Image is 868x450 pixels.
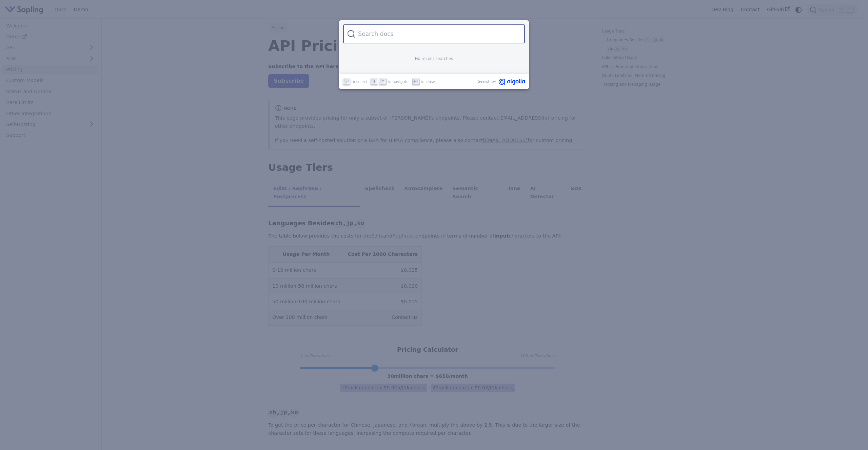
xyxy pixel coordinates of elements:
svg: Escape key [413,79,418,84]
span: to close [421,79,435,85]
span: to navigate [388,79,409,85]
span: Search by [478,79,496,85]
svg: Arrow up [380,79,386,84]
svg: Arrow down [372,79,377,84]
svg: Algolia [499,79,525,85]
input: Search docs [355,24,521,43]
span: to select [352,79,367,85]
a: Search byAlgolia [478,79,525,85]
svg: Enter key [344,79,349,84]
p: No recent searches [361,56,507,62]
